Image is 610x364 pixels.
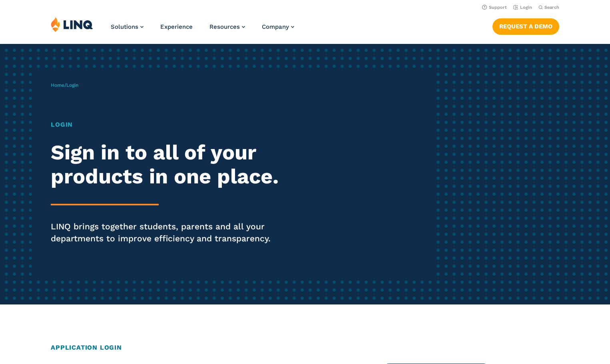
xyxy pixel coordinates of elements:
[544,5,559,10] span: Search
[262,23,289,30] span: Company
[160,23,193,30] a: Experience
[51,141,286,189] h2: Sign in to all of your products in one place.
[51,343,559,352] h2: Application Login
[262,23,294,30] a: Company
[51,82,64,88] a: Home
[482,5,507,10] a: Support
[538,4,559,10] button: Open Search Bar
[51,82,78,88] span: /
[51,221,286,245] p: LINQ brings together students, parents and all your departments to improve efficiency and transpa...
[209,23,240,30] span: Resources
[492,18,559,34] a: Request a Demo
[209,23,245,30] a: Resources
[66,82,78,88] span: Login
[492,17,559,34] nav: Button Navigation
[111,17,294,43] nav: Primary Navigation
[513,5,532,10] a: Login
[111,23,138,30] span: Solutions
[51,120,286,129] h1: Login
[111,23,144,30] a: Solutions
[51,17,93,32] img: LINQ | K‑12 Software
